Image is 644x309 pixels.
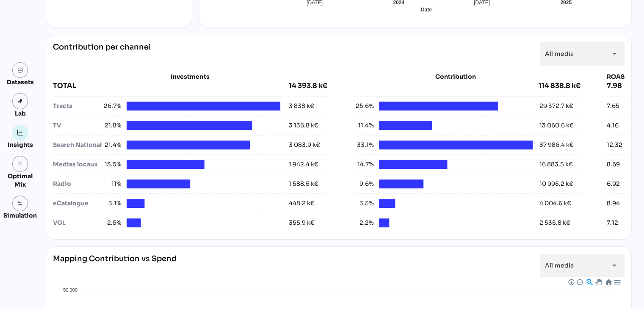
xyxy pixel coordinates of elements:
div: 8.94 [607,199,620,208]
div: 6.92 [607,179,620,188]
div: Menu [613,278,620,285]
div: Panning [595,279,600,284]
div: Reset Zoom [605,278,612,285]
div: Selection Zoom [586,278,593,285]
div: 16 883.5 k€ [539,160,573,169]
div: Zoom Out [576,279,582,284]
span: 33.1% [354,141,374,149]
img: settings.svg [17,201,23,207]
div: 37 986.4 k€ [539,141,574,149]
div: Simulation [3,211,37,220]
div: eCatalogue [53,199,101,208]
div: Search National [53,141,101,149]
span: 2.2% [354,218,374,227]
span: 13.5% [101,160,122,169]
div: 13 060.6 k€ [539,121,574,130]
div: Investments [53,72,327,81]
div: Datasets [7,78,34,86]
div: Optimal Mix [3,172,37,189]
div: Mapping Contribution vs Spend [53,254,177,277]
span: 25.6% [354,102,374,110]
div: Zoom In [568,279,574,284]
div: 3 838 k€ [289,102,314,110]
div: 12.32 [607,141,622,149]
i: grain [17,161,23,167]
img: lab.svg [17,98,23,104]
i: arrow_drop_down [609,49,619,59]
div: 10 995.2 k€ [539,179,573,188]
div: 29 372.7 k€ [539,102,573,110]
div: 4.16 [607,121,619,130]
div: 7.65 [607,102,619,110]
div: Medias locaux [53,160,101,169]
div: Lab [11,109,30,118]
div: 8.69 [607,160,620,169]
div: 7.12 [607,218,618,227]
div: VOL [53,218,101,227]
div: 114 838.8 k€ [539,81,580,91]
span: 3.5% [354,199,374,208]
span: 21.4% [101,141,122,149]
span: All media [545,50,574,58]
div: 1 588.5 k€ [289,179,318,188]
div: 448.2 k€ [289,199,315,208]
tspan: 50 000 [63,287,77,292]
div: Tracts [53,102,101,110]
div: Insights [8,141,33,149]
div: TOTAL [53,81,289,91]
img: data.svg [17,67,23,73]
text: Date [421,7,432,13]
img: graph.svg [17,130,23,135]
span: 11.4% [354,121,374,130]
span: 3.1% [101,199,122,208]
div: 14 393.8 k€ [289,81,327,91]
span: 21.8% [101,121,122,130]
div: TV [53,121,101,130]
span: 2.5% [101,218,122,227]
div: 4 004.6 k€ [539,199,571,208]
span: 11% [101,179,122,188]
div: 3 136.8 k€ [289,121,318,130]
div: Contribution per channel [53,42,151,66]
div: 1 942.4 k€ [289,160,318,169]
i: arrow_drop_down [609,260,619,270]
div: 2 535.8 k€ [539,218,570,227]
div: 7.98 [607,81,625,91]
div: Contribution [375,72,536,81]
span: 14.7% [354,160,374,169]
div: 355.9 k€ [289,218,315,227]
span: 26.7% [101,102,122,110]
div: 3 083.9 k€ [289,141,320,149]
div: Radio [53,179,101,188]
div: ROAS [607,72,625,81]
span: 9.6% [354,179,374,188]
span: All media [545,262,574,269]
